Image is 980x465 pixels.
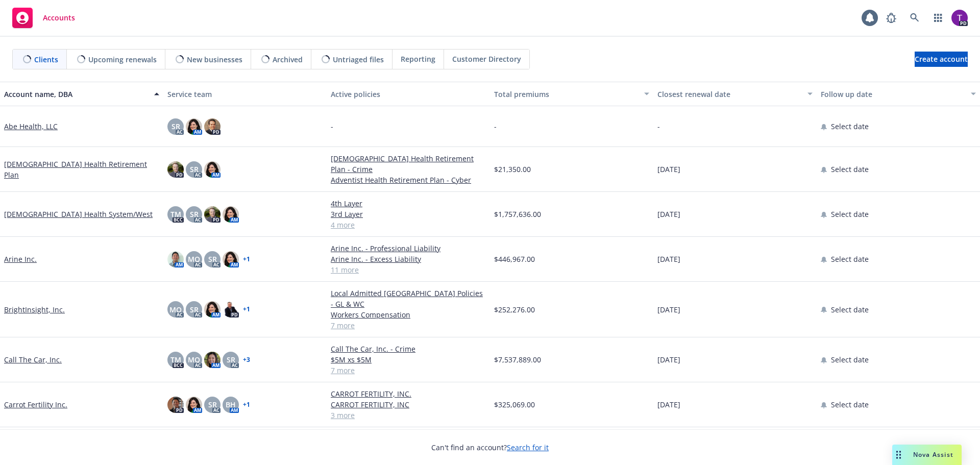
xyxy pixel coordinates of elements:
[657,354,680,365] span: [DATE]
[331,320,486,331] a: 7 more
[208,254,217,264] span: SR
[331,388,486,399] a: CARROT FERTILITY, INC.
[190,164,199,175] span: SR
[88,54,157,65] span: Upcoming renewals
[657,209,680,219] span: [DATE]
[657,399,680,410] span: [DATE]
[331,175,486,185] a: Adventist Health Retirement Plan - Cyber
[188,354,200,365] span: MQ
[494,354,541,365] span: $7,537,889.00
[190,209,199,219] span: SR
[4,354,62,365] a: Call The Car, Inc.
[494,209,541,219] span: $1,757,636.00
[333,54,384,65] span: Untriaged files
[494,399,535,410] span: $325,069.00
[452,54,521,64] span: Customer Directory
[904,8,925,28] a: Search
[167,89,323,100] div: Service team
[657,304,680,315] span: [DATE]
[881,8,901,28] a: Report a Bug
[331,344,486,354] a: Call The Car, Inc. - Crime
[227,354,235,365] span: SR
[204,352,220,368] img: photo
[4,209,153,219] a: [DEMOGRAPHIC_DATA] Health System/West
[243,256,250,262] a: + 1
[186,118,202,135] img: photo
[204,301,220,317] img: photo
[657,254,680,264] span: [DATE]
[494,164,531,175] span: $21,350.00
[821,89,965,100] div: Follow up date
[204,118,220,135] img: photo
[831,399,869,410] span: Select date
[171,121,180,132] span: SR
[331,209,486,219] a: 3rd Layer
[831,304,869,315] span: Select date
[190,304,199,315] span: SR
[657,121,660,132] span: -
[831,354,869,365] span: Select date
[226,399,236,410] span: BH
[331,288,486,309] a: Local Admitted [GEOGRAPHIC_DATA] Policies - GL & WC
[494,254,535,264] span: $446,967.00
[4,254,37,264] a: Arine Inc.
[831,164,869,175] span: Select date
[494,304,535,315] span: $252,276.00
[331,354,486,365] a: $5M xs $5M
[817,82,980,106] button: Follow up date
[657,89,801,100] div: Closest renewal date
[4,121,58,132] a: Abe Health, LLC
[331,410,486,421] a: 3 more
[4,159,159,180] a: [DEMOGRAPHIC_DATA] Health Retirement Plan
[331,121,333,132] span: -
[163,82,327,106] button: Service team
[915,50,968,69] span: Create account
[223,206,239,223] img: photo
[208,399,217,410] span: SR
[494,89,638,100] div: Total premiums
[167,397,184,413] img: photo
[494,121,497,132] span: -
[4,89,148,100] div: Account name, DBA
[327,82,490,106] button: Active policies
[490,82,653,106] button: Total premiums
[331,153,486,175] a: [DEMOGRAPHIC_DATA] Health Retirement Plan - Crime
[243,357,250,363] a: + 3
[657,164,680,175] span: [DATE]
[167,251,184,267] img: photo
[831,121,869,132] span: Select date
[653,82,817,106] button: Closest renewal date
[169,304,182,315] span: MQ
[243,402,250,408] a: + 1
[951,10,968,26] img: photo
[186,397,202,413] img: photo
[331,198,486,209] a: 4th Layer
[223,251,239,267] img: photo
[34,54,58,65] span: Clients
[331,264,486,275] a: 11 more
[167,161,184,178] img: photo
[831,254,869,264] span: Select date
[331,89,486,100] div: Active policies
[507,443,549,452] a: Search for it
[331,243,486,254] a: Arine Inc. - Professional Liability
[831,209,869,219] span: Select date
[187,54,242,65] span: New businesses
[928,8,948,28] a: Switch app
[188,254,200,264] span: MQ
[8,4,79,32] a: Accounts
[170,209,181,219] span: TM
[892,445,905,465] div: Drag to move
[331,399,486,410] a: CARROT FERTILITY, INC
[4,399,67,410] a: Carrot Fertility Inc.
[331,254,486,264] a: Arine Inc. - Excess Liability
[4,304,65,315] a: BrightInsight, Inc.
[170,354,181,365] span: TM
[331,365,486,376] a: 7 more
